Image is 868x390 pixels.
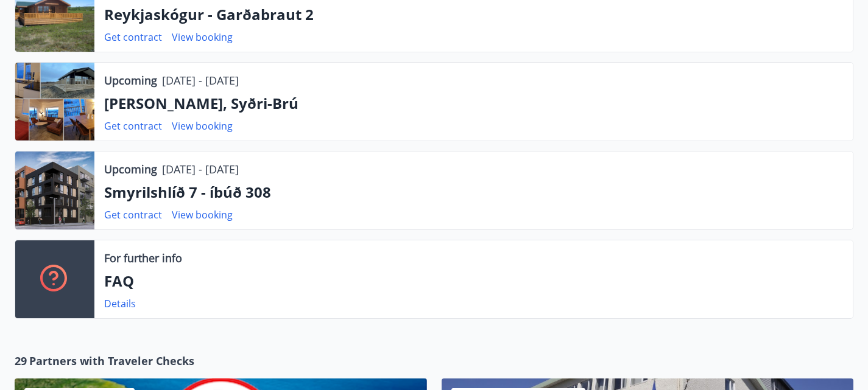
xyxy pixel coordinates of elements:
p: FAQ [104,271,843,291]
p: For further info [104,250,182,266]
p: Upcoming [104,161,157,177]
a: Get contract [104,119,162,133]
p: Smyrilshlíð 7 - íbúð 308 [104,182,843,203]
p: [DATE] - [DATE] [162,161,239,177]
a: View booking [172,119,233,133]
a: View booking [172,30,233,44]
a: Details [104,297,136,310]
a: Get contract [104,30,162,44]
p: Reykjaskógur - Garðabraut 2 [104,4,843,25]
p: [DATE] - [DATE] [162,72,239,88]
a: Get contract [104,208,162,221]
span: 29 [15,353,27,369]
a: View booking [172,208,233,221]
p: [PERSON_NAME], Syðri-Brú [104,93,843,114]
p: Upcoming [104,72,157,88]
span: Partners with Traveler Checks [29,353,194,369]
